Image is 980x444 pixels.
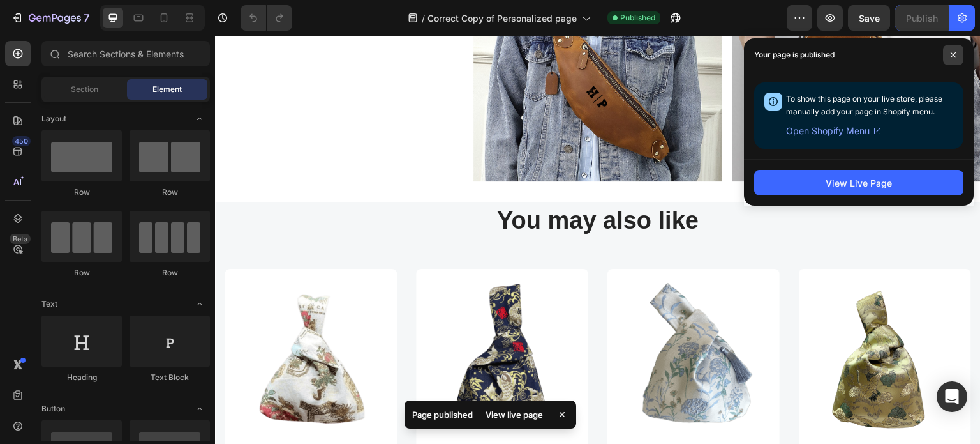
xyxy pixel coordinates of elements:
div: Open Intercom Messenger [937,381,967,412]
div: Publish [906,11,938,25]
span: Element [152,84,182,95]
p: Page published [412,408,473,421]
div: Beta [10,234,31,244]
span: / [422,11,425,25]
div: Row [41,267,122,279]
span: Published [620,12,655,24]
span: Section [71,84,98,95]
div: Row [130,267,210,279]
p: Your page is published [754,49,835,61]
input: Search Sections & Elements [41,41,210,66]
span: Toggle open [189,109,210,129]
iframe: Design area [215,36,980,444]
button: Save [848,5,890,31]
span: Text [41,298,57,310]
span: Toggle open [189,399,210,419]
button: Publish [895,5,949,31]
span: Button [41,403,65,415]
span: Toggle open [189,294,210,314]
div: Text Block [130,372,210,383]
div: Row [41,187,122,198]
a: Kyoto Knot - The Painting [20,243,172,395]
div: 450 [12,136,31,146]
button: 7 [5,5,95,31]
h2: Kyoto Knot - The Painting [20,406,172,424]
a: Kyoto Knot - Gold Crane [594,243,746,395]
div: Row [130,187,210,198]
span: Save [859,13,880,24]
span: Correct Copy of Personalized page [427,11,577,25]
a: Kyoto Tassel Knot - Floral [403,243,554,395]
a: Kyoto Knot - Gold Fish [211,243,363,395]
span: Open Shopify Menu [786,123,870,139]
p: 7 [84,10,89,26]
div: Heading [41,372,122,383]
span: To show this page on your live store, please manually add your page in Shopify menu. [786,94,942,116]
div: View Live Page [826,176,892,190]
h2: You may also like [10,169,756,201]
h2: Kyoto Knot - Gold Crane [594,406,746,424]
h2: Kyoto Tassel Knot - Floral [403,406,554,424]
div: Undo/Redo [241,5,292,31]
button: View Live Page [754,170,963,195]
div: View live page [478,406,551,424]
h2: Kyoto Knot - Gold Fish [211,406,363,424]
span: Layout [41,113,66,125]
